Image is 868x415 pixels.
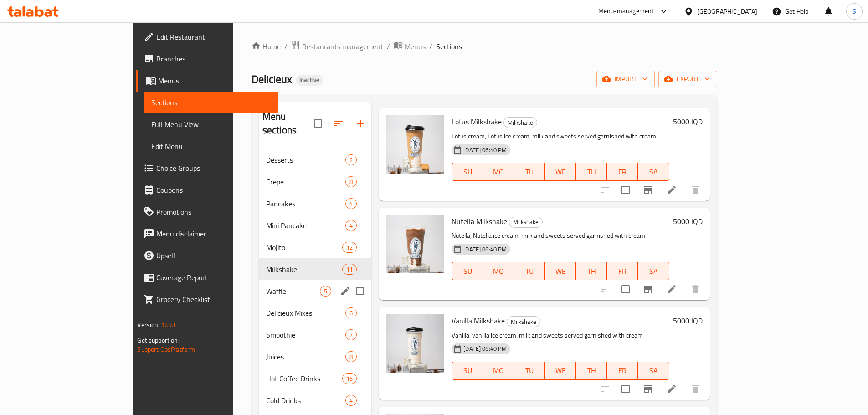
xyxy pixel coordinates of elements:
[684,378,706,400] button: delete
[638,362,669,380] button: SA
[156,228,270,239] span: Menu disclaimer
[642,364,665,377] span: SA
[136,70,277,92] a: Menus
[137,319,159,331] span: Version:
[507,317,540,327] span: Milkshake
[136,26,277,48] a: Edit Restaurant
[345,154,357,165] div: items
[144,135,277,157] a: Edit Menu
[156,250,270,261] span: Upsell
[611,165,634,179] span: FR
[452,131,669,142] p: Lotus cream, Lotus ice cream, milk and sweets served garnished with cream
[151,141,270,152] span: Edit Menu
[607,262,638,280] button: FR
[343,265,356,274] span: 11
[514,362,545,380] button: TU
[487,165,510,179] span: MO
[604,73,647,85] span: import
[349,113,371,134] button: Add section
[514,262,545,280] button: TU
[637,278,659,300] button: Branch-specific-item
[136,266,277,288] a: Coverage Report
[487,364,510,377] span: MO
[346,221,356,230] span: 4
[156,294,270,305] span: Grocery Checklist
[266,154,345,165] span: Desserts
[136,48,277,70] a: Branches
[266,286,320,297] span: Waffle
[266,198,345,209] span: Pancakes
[638,262,669,280] button: SA
[262,110,314,137] h2: Menu sections
[460,344,510,353] span: [DATE] 06:40 PM
[452,163,483,181] button: SU
[545,163,576,181] button: WE
[345,395,357,406] div: items
[259,236,371,258] div: Mojito12
[156,184,270,195] span: Coupons
[452,314,505,328] span: Vanilla Milkshake
[345,351,357,362] div: items
[339,284,352,298] button: edit
[346,396,356,405] span: 4
[386,314,444,373] img: Vanilla Milkshake
[259,368,371,389] div: Hot Coffee Drinks16
[509,217,542,227] span: Milkshake
[673,215,703,228] h6: 5000 IQD
[673,115,703,128] h6: 5000 IQD
[266,351,345,362] span: Juices
[156,53,270,64] span: Branches
[259,193,371,215] div: Pancakes4
[684,179,706,201] button: delete
[328,113,349,134] span: Sort sections
[456,165,479,179] span: SU
[611,364,634,377] span: FR
[607,362,638,380] button: FR
[259,389,371,411] div: Cold Drinks4
[342,373,357,384] div: items
[266,176,345,187] span: Crepe
[386,215,444,273] img: Nutella Milkshake
[483,262,514,280] button: MO
[576,262,607,280] button: TH
[616,379,635,399] span: Select to update
[136,179,277,201] a: Coupons
[291,41,383,52] a: Restaurants management
[156,206,270,217] span: Promotions
[259,145,371,415] nav: Menu sections
[452,330,669,341] p: Vanilla, vanilla ice cream, milk and sweets served garnished with cream
[638,163,669,181] button: SA
[161,319,175,331] span: 1.0.0
[266,329,345,340] span: Smoothie
[596,71,655,87] button: import
[144,113,277,135] a: Full Menu View
[518,165,541,179] span: TU
[518,364,541,377] span: TU
[666,73,710,85] span: export
[252,41,717,52] nav: breadcrumb
[394,41,426,52] a: Menus
[345,176,357,187] div: items
[658,71,717,87] button: export
[156,163,270,174] span: Choice Groups
[296,76,323,84] span: Inactive
[456,265,479,278] span: SU
[259,215,371,236] div: Mini Pancake4
[266,242,342,253] div: Mojito
[137,343,195,355] a: Support.OpsPlatform
[549,265,572,278] span: WE
[429,41,432,52] li: /
[144,92,277,113] a: Sections
[611,265,634,278] span: FR
[266,220,345,231] span: Mini Pancake
[580,364,603,377] span: TH
[642,165,665,179] span: SA
[405,41,426,52] span: Menus
[387,41,390,52] li: /
[666,284,677,295] a: Edit menu item
[509,217,543,228] div: Milkshake
[504,118,537,128] span: Milkshake
[296,75,323,86] div: Inactive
